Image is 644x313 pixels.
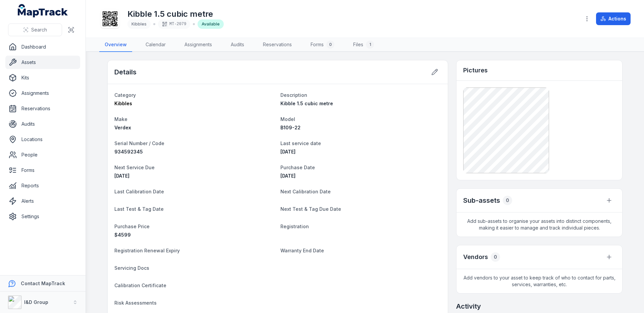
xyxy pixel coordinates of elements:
h1: Kibble 1.5 cubic metre [127,9,224,19]
span: Purchase Date [280,165,315,170]
a: Reservations [258,38,297,52]
span: Calibration Certificate [114,283,166,288]
a: Reservations [5,102,80,115]
span: [DATE] [114,173,129,179]
button: Search [8,23,62,36]
span: Kibble 1.5 cubic metre [280,101,333,106]
a: Settings [5,210,80,223]
span: Make [114,116,127,122]
span: Kibbles [131,21,147,26]
h3: Vendors [463,252,488,262]
time: 16/07/2025, 12:00:00 am [114,173,129,179]
span: Risk Assessments [114,300,157,306]
span: Next Calibration Date [280,189,331,194]
h2: Details [114,67,137,77]
a: Dashboard [5,40,80,54]
a: Forms0 [305,38,340,52]
span: Servicing Docs [114,265,149,271]
span: Registration Renewal Expiry [114,248,180,253]
span: Add vendors to your asset to keep track of who to contact for parts, services, warranties, etc. [457,269,622,293]
span: Kibbles [114,101,132,106]
button: Actions [596,12,631,25]
div: 0 [326,41,334,49]
div: Available [198,19,224,29]
a: Alerts [5,194,80,208]
div: 0 [503,196,512,205]
span: Serial Number / Code [114,140,164,146]
time: 16/01/2024, 12:00:00 am [280,173,296,179]
h2: Sub-assets [463,196,500,205]
span: Last Calibration Date [114,189,164,194]
span: Last service date [280,140,321,146]
span: Last Test & Tag Date [114,206,164,212]
a: Kits [5,71,80,84]
span: Next Test & Tag Due Date [280,206,341,212]
span: 4599 AUD [114,232,131,238]
time: 16/01/2025, 12:00:00 am [280,149,296,154]
a: People [5,148,80,162]
span: Search [31,26,47,33]
span: Next Service Due [114,165,155,170]
h3: Pictures [463,66,488,75]
span: Add sub-assets to organise your assets into distinct components, making it easier to manage and t... [457,212,622,237]
span: Purchase Price [114,224,150,229]
strong: I&D Group [24,299,48,305]
a: Forms [5,164,80,177]
a: MapTrack [18,4,68,17]
div: 0 [491,252,500,262]
span: Model [280,116,295,122]
span: [DATE] [280,173,296,179]
div: 1 [366,41,374,49]
a: Audits [5,117,80,131]
h2: Activity [456,302,481,311]
span: Description [280,92,307,98]
div: MT-2079 [158,19,190,29]
a: Audits [225,38,250,52]
a: Assets [5,56,80,69]
span: Registration [280,224,309,229]
span: Category [114,92,136,98]
span: Verdex [114,125,131,130]
span: [DATE] [280,149,296,154]
span: B109-22 [280,125,301,130]
a: Overview [99,38,132,52]
a: Calendar [140,38,171,52]
strong: Contact MapTrack [21,280,65,286]
a: Assignments [5,86,80,100]
a: Locations [5,133,80,146]
a: Reports [5,179,80,192]
span: 934592345 [114,149,143,154]
a: Files1 [348,38,379,52]
span: Warranty End Date [280,248,324,253]
a: Assignments [179,38,217,52]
